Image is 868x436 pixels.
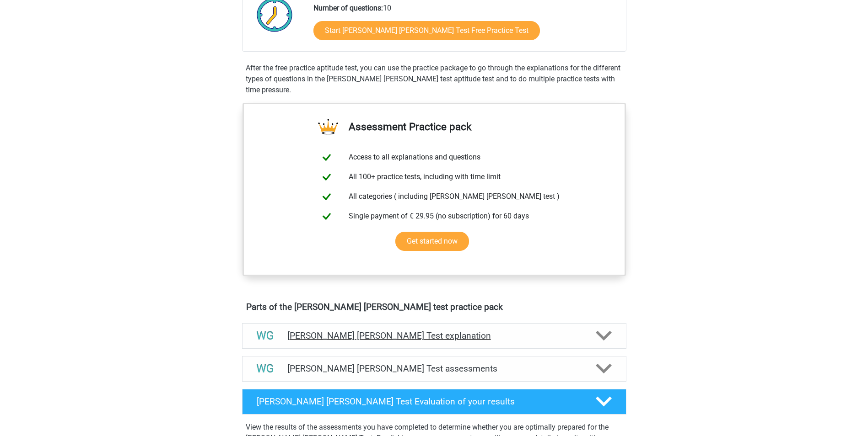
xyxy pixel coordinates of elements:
[242,63,626,96] div: After the free practice aptitude test, you can use the practice package to go through the explana...
[253,357,277,380] img: watson glaser test assessments
[395,232,469,251] a: Get started now
[313,21,540,40] a: Start [PERSON_NAME] [PERSON_NAME] Test Free Practice Test
[238,323,630,349] a: explanations [PERSON_NAME] [PERSON_NAME] Test explanation
[313,4,383,12] b: Number of questions:
[257,396,581,407] h4: [PERSON_NAME] [PERSON_NAME] Test Evaluation of your results
[246,302,622,312] h4: Parts of the [PERSON_NAME] [PERSON_NAME] test practice pack
[238,389,630,415] a: [PERSON_NAME] [PERSON_NAME] Test Evaluation of your results
[287,363,581,374] h4: [PERSON_NAME] [PERSON_NAME] Test assessments
[253,324,277,347] img: watson glaser test explanations
[238,356,630,382] a: assessments [PERSON_NAME] [PERSON_NAME] Test assessments
[287,330,581,341] h4: [PERSON_NAME] [PERSON_NAME] Test explanation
